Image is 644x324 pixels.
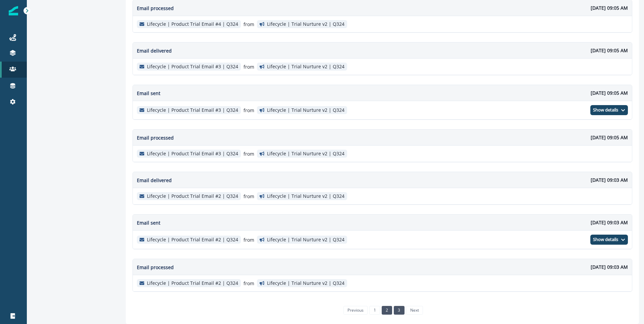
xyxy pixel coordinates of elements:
[394,306,404,315] a: Page 3
[267,107,344,113] p: Lifecycle | Trial Nurture v2 | Q324
[244,193,254,200] p: from
[343,306,368,315] a: Previous page
[147,64,238,70] p: Lifecycle | Product Trial Email #3 | Q324
[244,107,254,114] p: from
[137,264,174,271] p: Email processed
[147,21,238,27] p: Lifecycle | Product Trial Email #4 | Q324
[590,235,628,245] button: Show details
[406,306,423,315] a: Next page
[267,21,344,27] p: Lifecycle | Trial Nurture v2 | Q324
[591,47,628,54] p: [DATE] 09:05 AM
[137,90,160,97] p: Email sent
[267,64,344,70] p: Lifecycle | Trial Nurture v2 | Q324
[369,306,380,315] a: Page 1
[137,177,172,184] p: Email delivered
[9,6,18,15] img: Inflection
[137,219,160,226] p: Email sent
[591,263,628,270] p: [DATE] 09:03 AM
[593,237,618,242] p: Show details
[267,193,344,199] p: Lifecycle | Trial Nurture v2 | Q324
[267,280,344,286] p: Lifecycle | Trial Nurture v2 | Q324
[593,107,618,113] p: Show details
[244,280,254,287] p: from
[591,134,628,141] p: [DATE] 09:05 AM
[137,5,174,12] p: Email processed
[147,237,238,243] p: Lifecycle | Product Trial Email #2 | Q324
[244,21,254,28] p: from
[267,151,344,157] p: Lifecycle | Trial Nurture v2 | Q324
[590,105,628,115] button: Show details
[267,237,344,243] p: Lifecycle | Trial Nurture v2 | Q324
[244,150,254,157] p: from
[244,236,254,243] p: from
[591,176,628,183] p: [DATE] 09:03 AM
[591,89,628,96] p: [DATE] 09:05 AM
[137,47,172,54] p: Email delivered
[147,193,238,199] p: Lifecycle | Product Trial Email #2 | Q324
[244,63,254,70] p: from
[147,151,238,157] p: Lifecycle | Product Trial Email #3 | Q324
[342,306,423,315] ul: Pagination
[591,4,628,11] p: [DATE] 09:05 AM
[147,280,238,286] p: Lifecycle | Product Trial Email #2 | Q324
[382,306,392,315] a: Page 2 is your current page
[137,134,174,141] p: Email processed
[147,107,238,113] p: Lifecycle | Product Trial Email #3 | Q324
[591,219,628,226] p: [DATE] 09:03 AM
